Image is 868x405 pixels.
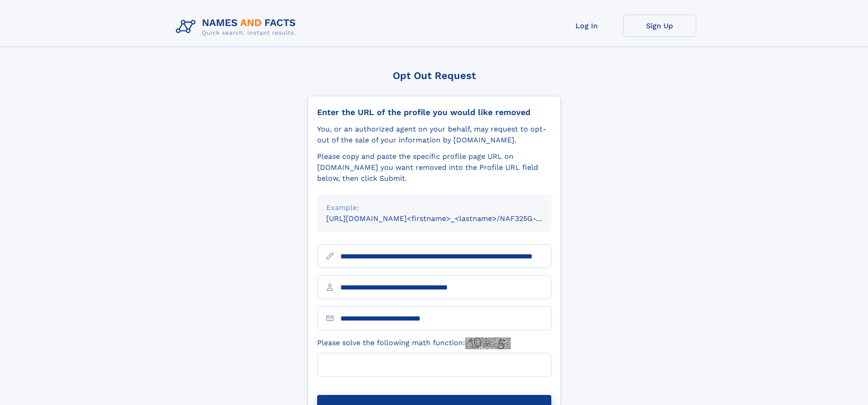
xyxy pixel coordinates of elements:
div: Please copy and paste the specific profile page URL on [DOMAIN_NAME] you want removed into the Pr... [317,151,551,184]
div: Enter the URL of the profile you would like removed [317,107,551,117]
img: Logo Names and Facts [172,15,303,39]
small: [URL][DOMAIN_NAME]<firstname>_<lastname>/NAF325G-xxxxxxxx [326,214,569,223]
div: You, or an authorized agent on your behalf, may request to opt-out of the sale of your informatio... [317,124,551,146]
div: Opt Out Request [308,70,561,81]
div: Example: [326,202,542,213]
a: Log In [550,15,623,37]
label: Please solve the following math function: [317,337,511,349]
a: Sign Up [623,15,696,37]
